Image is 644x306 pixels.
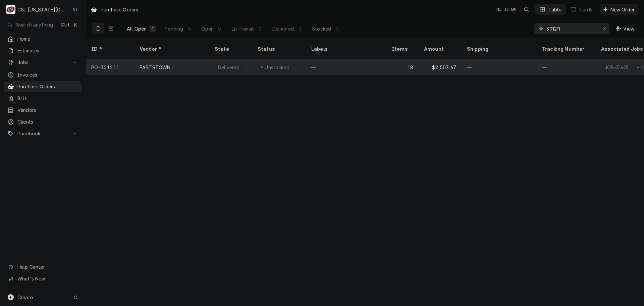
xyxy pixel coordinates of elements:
[462,59,537,75] div: —
[548,6,561,13] div: Table
[424,45,455,52] div: Amount
[140,45,203,52] div: Vendor
[298,25,302,32] div: 1
[4,33,82,44] a: Home
[4,81,82,92] a: Purchase Orders
[599,23,609,34] button: Erase input
[272,25,294,32] div: Delivered
[17,275,77,282] span: What's New
[467,45,531,52] div: Shipping
[17,118,78,125] span: Clients
[258,25,262,32] div: 0
[4,45,82,56] a: Estimates
[218,25,222,32] div: 0
[17,295,33,300] span: Create
[546,23,597,34] input: Keyword search
[4,69,82,80] a: Invoices
[86,59,134,75] div: PO-301211
[4,57,82,68] a: Go to Jobs
[604,64,629,71] div: JOB-31625
[70,5,80,14] div: Nate Ingram's Avatar
[537,59,596,75] div: —
[16,21,53,28] span: Search anything
[17,106,78,114] span: Vendors
[609,6,636,13] span: New Order
[4,104,82,116] a: Vendors
[521,4,532,15] button: Open search
[74,21,77,28] span: K
[622,25,636,32] span: View
[311,45,381,52] div: Labels
[335,25,339,32] div: 0
[127,25,147,32] div: All Open
[6,5,15,14] div: C
[17,35,78,42] span: Home
[4,273,82,284] a: Go to What's New
[502,5,511,14] div: JB
[17,59,68,66] span: Jobs
[4,128,82,139] a: Go to Pricebook
[17,95,78,102] span: Bills
[17,71,78,78] span: Invoices
[140,64,170,71] div: PARTSTOWN
[419,59,462,75] div: $2,507.67
[61,21,69,28] span: Ctrl
[17,130,68,137] span: Pricebook
[579,6,593,13] div: Cards
[74,294,77,301] span: C
[17,83,78,90] span: Purchase Orders
[151,25,155,32] div: 1
[509,5,519,14] div: MN
[502,5,511,14] div: Joshua Bennett's Avatar
[165,25,183,32] div: Pending
[509,5,519,14] div: Melissa Nehls's Avatar
[4,93,82,104] a: Bills
[4,19,82,31] button: Search anythingCtrlK
[306,59,386,75] div: —
[312,25,331,32] div: Stocked
[494,5,503,14] div: NI
[264,64,290,71] div: Unstocked
[215,45,247,52] div: State
[232,25,254,32] div: In Transit
[17,47,78,54] span: Estimates
[91,45,127,52] div: ID
[258,45,299,52] div: Status
[70,5,80,14] div: NI
[392,45,412,52] div: Items
[386,59,419,75] div: 18
[217,64,240,71] div: Delivered
[494,5,503,14] div: Nate Ingram's Avatar
[612,23,639,34] button: View
[600,4,639,15] button: New Order
[4,116,82,127] a: Clients
[201,25,214,32] div: Open
[4,261,82,272] a: Go to Help Center
[542,45,590,52] div: Tracking Number
[6,5,15,14] div: CSI Kansas City's Avatar
[187,25,191,32] div: 0
[17,6,67,13] div: CSI [US_STATE][GEOGRAPHIC_DATA]
[17,263,77,270] span: Help Center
